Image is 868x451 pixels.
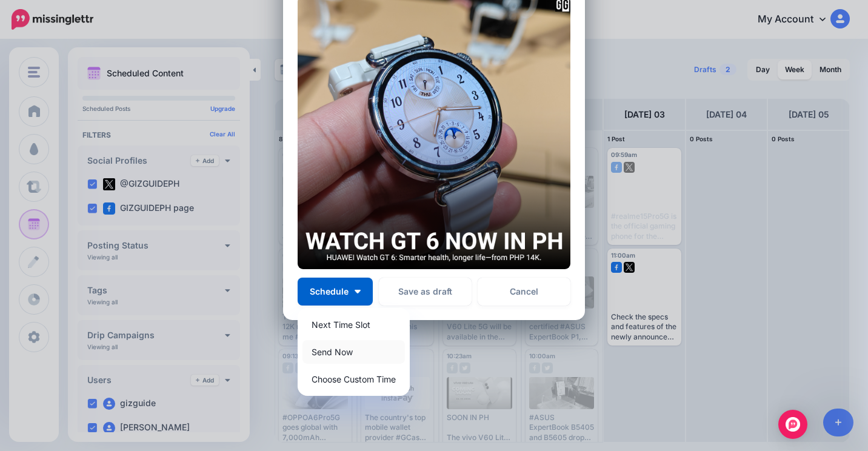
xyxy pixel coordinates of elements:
[478,278,570,306] a: Cancel
[298,278,373,306] button: Schedule
[379,278,472,306] button: Save as draft
[778,410,807,439] div: Open Intercom Messenger
[298,308,410,396] div: Schedule
[302,340,405,364] a: Send Now
[302,313,405,336] a: Next Time Slot
[355,290,361,293] img: arrow-down-white.png
[310,287,349,296] span: Schedule
[302,367,405,391] a: Choose Custom Time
